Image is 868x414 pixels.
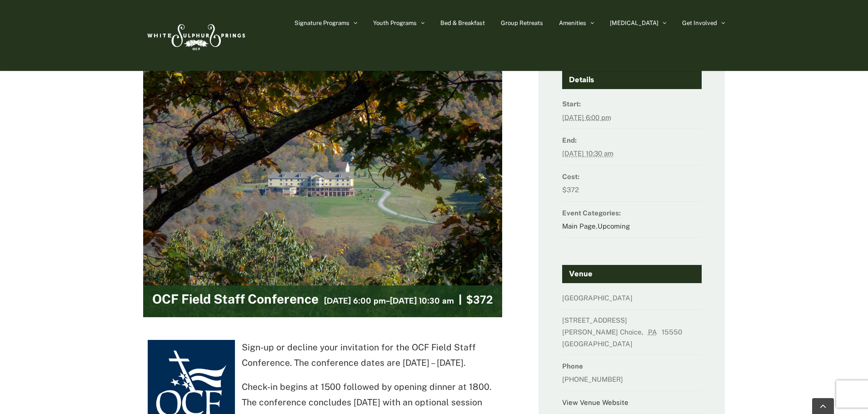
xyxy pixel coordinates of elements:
abbr: 2025-10-30 [562,150,614,157]
span: Get Involved [682,20,717,26]
span: Amenities [559,20,586,26]
span: Signature Programs [294,20,349,26]
abbr: 2025-10-26 [562,114,611,121]
dd: [PHONE_NUMBER] [562,373,702,391]
span: [DATE] 6:00 pm [324,296,386,306]
span: , [642,328,646,336]
img: White Sulphur Springs Logo [143,14,248,57]
a: View Venue Website [562,399,629,406]
dd: , [562,219,702,238]
span: [PERSON_NAME] Choice [562,328,642,336]
abbr: Pennsylvania [648,328,660,336]
h4: Venue [562,265,702,283]
dt: Start: [562,97,702,110]
dd: $372 [562,183,702,201]
dt: Event Categories: [562,206,702,219]
span: Youth Programs [373,20,417,26]
span: [MEDICAL_DATA] [610,20,658,26]
span: [GEOGRAPHIC_DATA] [562,340,635,348]
dt: Phone [562,359,702,373]
h2: OCF Field Staff Conference [152,292,319,310]
a: Upcoming [598,222,630,230]
span: Group Retreats [501,20,543,26]
span: [STREET_ADDRESS] [562,316,627,324]
p: Sign-up or decline your invitation for the OCF Field Staff Conference. The conference dates are [... [148,340,498,371]
span: $372 [466,294,493,306]
span: 15550 [662,328,685,336]
h3: - [324,295,454,307]
h4: Details [562,71,702,89]
span: [DATE] 10:30 am [390,296,454,306]
span: Bed & Breakfast [440,20,485,26]
dt: End: [562,134,702,147]
dt: Cost: [562,170,702,183]
a: Main Page [562,222,596,230]
dd: [GEOGRAPHIC_DATA] [562,291,702,309]
span: | [454,294,466,306]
